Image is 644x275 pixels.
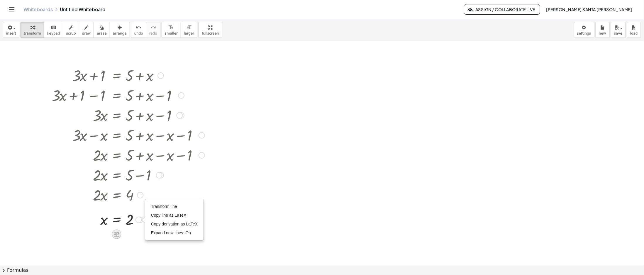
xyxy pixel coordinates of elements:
[165,31,178,35] span: smaller
[150,24,156,31] i: redo
[630,31,638,35] span: load
[79,22,94,38] button: draw
[131,22,146,38] button: undoundo
[136,24,141,31] i: undo
[546,7,632,12] span: [PERSON_NAME] Santa [PERSON_NAME]
[151,213,187,218] span: Copy line as LaTeX
[574,22,594,38] button: settings
[51,24,56,31] i: keyboard
[541,4,637,15] button: [PERSON_NAME] Santa [PERSON_NAME]
[7,5,16,14] button: Toggle navigation
[97,31,106,35] span: erase
[47,31,60,35] span: keypad
[146,22,160,38] button: redoredo
[134,31,143,35] span: undo
[614,31,622,35] span: save
[3,22,19,38] button: insert
[151,230,191,235] span: Expand new lines: On
[181,22,197,38] button: format_sizelarger
[112,230,121,239] div: Apply the same math to both sides of the equation
[66,31,76,35] span: scrub
[82,31,91,35] span: draw
[21,22,44,38] button: transform
[577,31,591,35] span: settings
[464,4,540,15] button: Assign / Collaborate Live
[44,22,63,38] button: keyboardkeypad
[168,24,174,31] i: format_size
[24,31,41,35] span: transform
[184,31,194,35] span: larger
[113,31,127,35] span: arrange
[149,31,157,35] span: redo
[469,7,535,12] span: Assign / Collaborate Live
[94,22,110,38] button: erase
[596,22,610,38] button: new
[611,22,626,38] button: save
[599,31,606,35] span: new
[6,31,16,35] span: insert
[151,222,198,226] span: Copy derivation as LaTeX
[23,6,53,12] a: Whiteboards
[202,31,219,35] span: fullscreen
[199,22,222,38] button: fullscreen
[186,24,192,31] i: format_size
[627,22,641,38] button: load
[162,22,181,38] button: format_sizesmaller
[63,22,79,38] button: scrub
[151,204,177,209] span: Transform line
[110,22,130,38] button: arrange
